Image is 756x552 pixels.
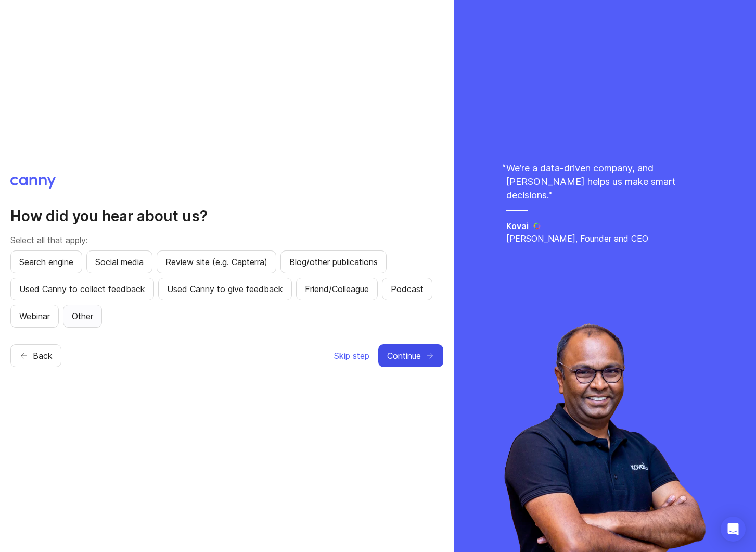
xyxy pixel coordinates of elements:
[72,310,93,322] span: Other
[10,207,443,225] h2: How did you hear about us?
[296,278,378,300] button: Friend/Colleague
[378,344,443,367] button: Continue
[280,250,387,273] button: Blog/other publications
[33,349,53,362] span: Back
[289,256,378,268] span: Blog/other publications
[305,283,369,295] span: Friend/Colleague
[387,349,421,362] span: Continue
[10,305,59,328] button: Webinar
[10,250,82,273] button: Search engine
[10,234,443,246] p: Select all that apply:
[506,161,704,202] p: We’re a data-driven company, and [PERSON_NAME] helps us make smart decisions. "
[165,256,267,268] span: Review site (e.g. Capterra)
[506,220,529,232] h5: Kovai
[10,177,56,189] img: Canny logo
[10,344,61,367] button: Back
[157,250,276,273] button: Review site (e.g. Capterra)
[19,283,145,295] span: Used Canny to collect feedback
[95,256,144,268] span: Social media
[158,278,292,300] button: Used Canny to give feedback
[504,323,705,552] img: saravana-fdffc8c2a6fa09d1791ca03b1e989ae1.webp
[391,283,424,295] span: Podcast
[334,349,369,362] span: Skip step
[86,250,152,273] button: Social media
[721,517,746,542] div: Open Intercom Messenger
[506,232,704,245] p: [PERSON_NAME], Founder and CEO
[19,256,73,268] span: Search engine
[63,305,102,328] button: Other
[334,344,370,367] button: Skip step
[19,310,50,322] span: Webinar
[533,222,542,230] img: Kovai logo
[382,278,432,300] button: Podcast
[10,278,154,300] button: Used Canny to collect feedback
[167,283,283,295] span: Used Canny to give feedback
